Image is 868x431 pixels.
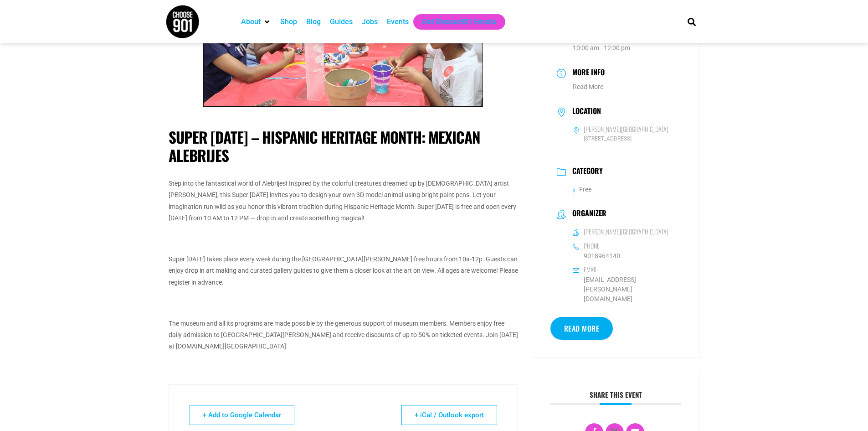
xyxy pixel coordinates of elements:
a: + Add to Google Calendar [190,405,294,425]
h3: Category [568,166,603,177]
p: Super [DATE] takes place every week during the [GEOGRAPHIC_DATA][PERSON_NAME] free hours from 10a... [169,254,518,288]
a: Read More [573,83,603,90]
h3: Location [568,107,601,118]
nav: Main nav [236,14,672,30]
abbr: 10:00 am - 12:00 pm [573,44,630,52]
h6: [PERSON_NAME][GEOGRAPHIC_DATA] [584,228,668,236]
a: Shop [280,16,297,27]
h3: Organizer [568,209,606,220]
p: The museum and all its programs are made possible by the generous support of museum members. Memb... [169,318,518,353]
a: Events [387,16,409,27]
a: About [241,16,261,27]
a: Blog [306,16,321,27]
div: Search [684,14,699,29]
a: Jobs [362,16,378,27]
a: Guides [330,16,353,27]
h6: [PERSON_NAME][GEOGRAPHIC_DATA] [584,125,668,133]
p: Step into the fantastical world of Alebrijes! Inspired by the colorful creatures dreamed up by [D... [169,178,518,224]
a: Free [573,186,591,193]
a: [EMAIL_ADDRESS][PERSON_NAME][DOMAIN_NAME] [573,275,675,304]
h3: Share this event [550,390,681,405]
a: Get Choose901 Emails [422,16,496,27]
a: 9018964140 [573,251,620,261]
h3: More Info [568,67,605,80]
div: About [236,14,276,30]
span: [STREET_ADDRESS] [573,135,675,143]
a: Read More [550,317,613,340]
h6: Email [584,265,597,274]
h1: Super [DATE] – Hispanic Heritage Month: Mexican Alebrijes [169,128,518,164]
h6: Phone [584,242,600,250]
a: + iCal / Outlook export [401,405,497,425]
